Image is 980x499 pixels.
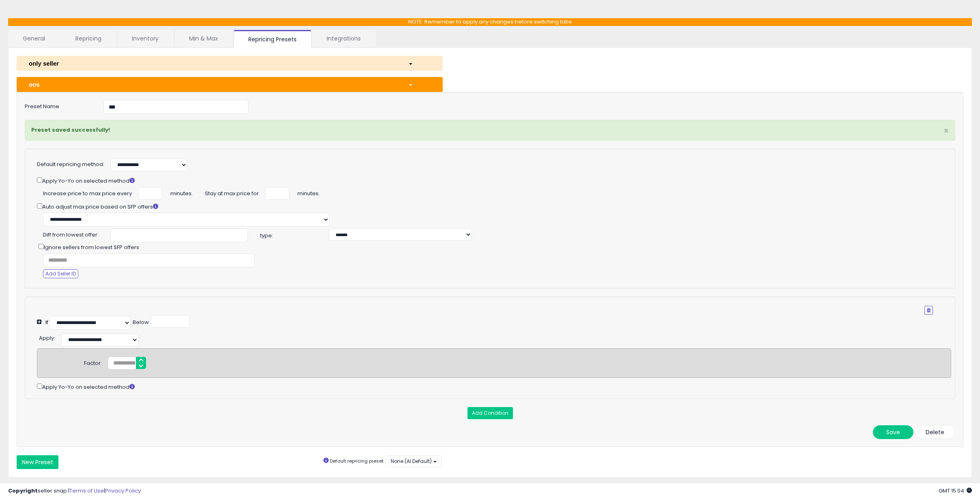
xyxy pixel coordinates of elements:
button: None (AI Default) [386,455,442,467]
div: seller snap | | [8,487,141,495]
div: only seller [23,59,402,68]
a: Repricing [61,30,116,47]
span: type: [254,232,329,240]
a: Terms of Use [69,487,104,495]
button: Add Seller ID [43,269,78,278]
button: × [943,126,949,135]
a: Integrations [312,30,375,47]
span: Stay at max price for [205,187,259,198]
span: × [943,125,949,136]
label: Default repricing method: [37,161,104,168]
p: NOTE: Remember to apply any changes before switching tabs [8,18,972,26]
div: oos [23,80,402,89]
label: Preset Name [19,100,97,111]
span: Increase price to max price every [43,187,132,198]
span: None (AI Default) [391,458,432,465]
span: Apply [39,334,54,342]
div: Factor: [84,357,102,367]
div: Auto adjust max price based on SFP offers [37,202,933,211]
button: Add Condition [467,407,513,419]
button: Save [873,425,913,439]
a: Privacy Policy [105,487,141,495]
button: New Preset [17,455,58,469]
div: Apply Yo-Yo on selected method [37,382,951,391]
div: : [39,332,55,342]
strong: Preset saved successfully! [31,126,110,134]
span: 2025-08-16 15:04 GMT [939,487,972,495]
span: minutes. [170,187,193,198]
a: Inventory [117,30,173,47]
strong: Copyright [8,487,38,495]
button: oos [17,77,443,92]
a: Repricing Presets [234,30,311,48]
small: Default repricing preset: [330,458,384,464]
i: Remove Condition [927,308,930,313]
button: Delete [915,425,955,439]
button: only seller [17,56,443,71]
a: General [8,30,60,47]
a: Min & Max [174,30,233,47]
div: Ignore sellers from lowest SFP offers [31,242,485,252]
span: minutes. [297,187,320,198]
span: Diff from lowest offer: [43,228,99,239]
div: Below [133,319,149,326]
div: Apply Yo-Yo on selected method [37,176,933,185]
